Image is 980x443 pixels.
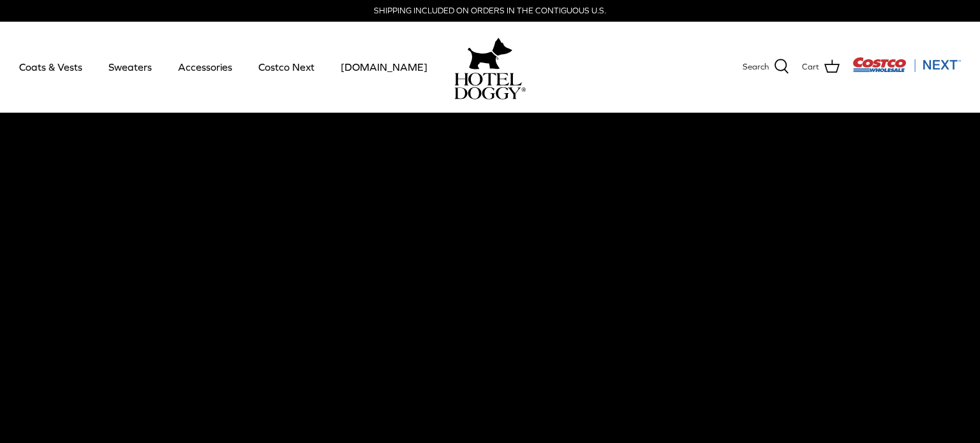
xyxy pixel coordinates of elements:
[97,45,163,89] a: Sweaters
[852,57,961,73] img: Costco Next
[802,59,840,75] a: Cart
[852,65,961,75] a: Visit Costco Next
[802,61,819,74] span: Cart
[8,45,94,89] a: Coats & Vests
[743,61,769,74] span: Search
[468,34,512,73] img: hoteldoggy.com
[454,34,526,99] a: hoteldoggy.com hoteldoggycom
[743,59,789,75] a: Search
[454,73,526,99] img: hoteldoggycom
[167,45,244,89] a: Accessories
[247,45,326,89] a: Costco Next
[329,45,439,89] a: [DOMAIN_NAME]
